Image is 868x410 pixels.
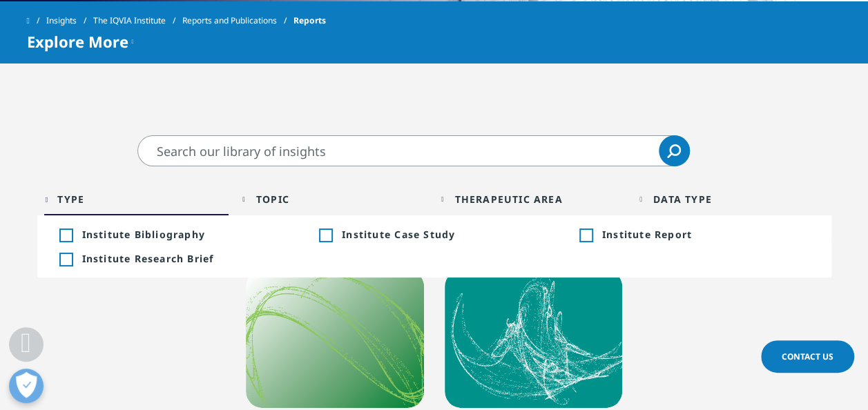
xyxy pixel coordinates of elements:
[44,222,305,246] li: Inclusion filter on Institute Bibliography; 4 results
[82,228,289,241] span: Institute Bibliography
[761,340,854,373] a: Contact Us
[454,193,562,206] div: Therapeutic Area facet.
[46,8,93,33] a: Insights
[667,144,681,158] svg: Search
[782,351,833,362] span: Contact Us
[653,193,712,206] div: Data Type facet.
[59,229,72,242] div: Inclusion filter on Institute Bibliography; 4 results
[293,8,326,33] span: Reports
[579,229,592,242] div: Inclusion filter on Institute Report; 125 results
[319,229,331,242] div: Inclusion filter on Institute Case Study; 1 result
[137,135,690,166] input: Search
[57,193,84,206] div: Type facet.
[256,193,289,206] div: Topic facet.
[304,222,564,246] li: Inclusion filter on Institute Case Study; 1 result
[93,8,182,33] a: The IQVIA Institute
[27,33,128,50] span: Explore More
[659,135,690,166] a: Search
[182,8,293,33] a: Reports and Publications
[602,228,809,241] span: Institute Report
[564,222,824,246] li: Inclusion filter on Institute Report; 125 results
[9,369,44,403] button: Open Preferences
[59,253,72,266] div: Inclusion filter on Institute Research Brief; 5 results
[44,246,305,271] li: Inclusion filter on Institute Research Brief; 5 results
[342,228,549,241] span: Institute Case Study
[82,252,289,265] span: Institute Research Brief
